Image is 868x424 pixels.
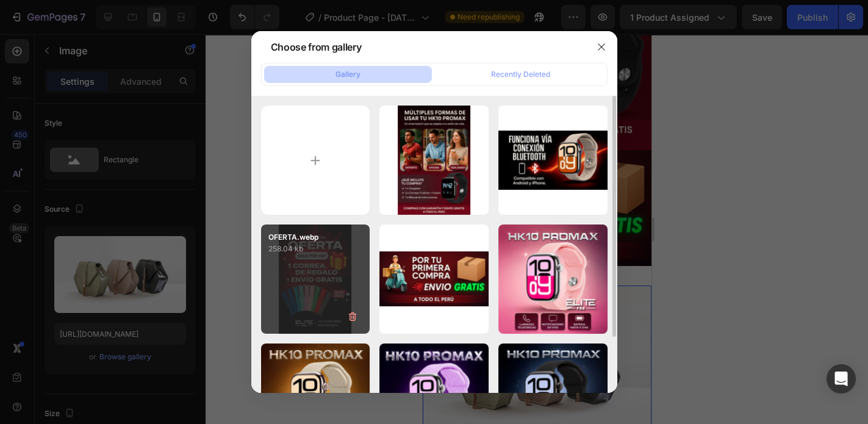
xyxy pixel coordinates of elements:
[264,66,432,83] button: Gallery
[498,131,608,190] img: image
[379,251,489,306] img: image
[268,232,363,243] p: OFERTA.webp
[268,243,363,255] p: 258.04 kb
[491,69,550,80] div: Recently Deleted
[15,234,41,245] div: Image
[335,69,360,80] div: Gallery
[827,364,856,393] div: Open Intercom Messenger
[271,40,362,54] div: Choose from gallery
[498,225,608,334] img: image
[398,106,470,215] img: image
[437,66,604,83] button: Recently Deleted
